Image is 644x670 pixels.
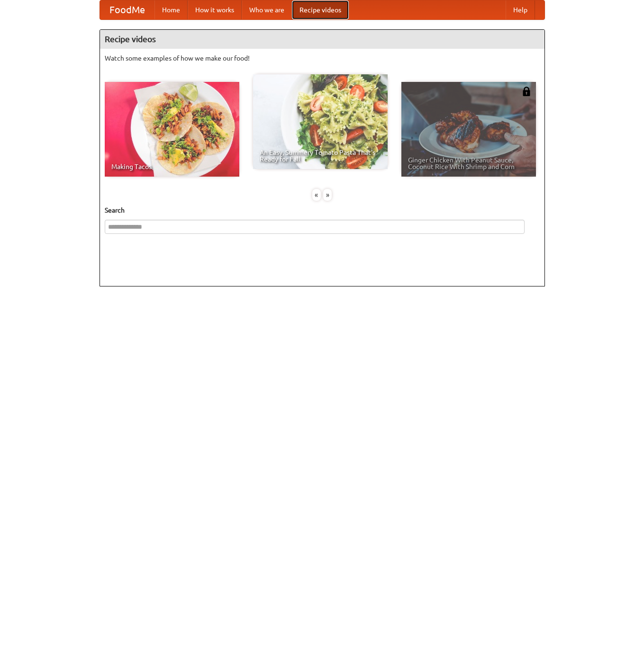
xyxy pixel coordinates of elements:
span: Making Tacos [111,163,233,170]
a: Help [506,0,535,19]
a: FoodMe [100,0,154,19]
a: Home [154,0,188,19]
h5: Search [105,205,540,215]
a: Recipe videos [292,0,349,19]
div: » [323,189,332,201]
p: Watch some examples of how we make our food! [105,54,540,63]
a: Making Tacos [105,82,239,177]
a: How it works [188,0,242,19]
a: Who we are [242,0,292,19]
img: 483408.png [522,87,531,96]
span: An Easy, Summery Tomato Pasta That's Ready for Fall [260,149,381,162]
h4: Recipe videos [100,30,544,49]
a: An Easy, Summery Tomato Pasta That's Ready for Fall [253,74,388,169]
div: « [312,189,321,201]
